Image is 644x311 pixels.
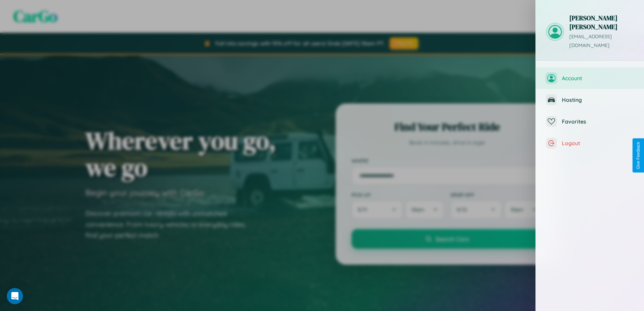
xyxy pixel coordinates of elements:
span: Logout [562,140,634,147]
h3: [PERSON_NAME] [PERSON_NAME] [569,14,634,31]
span: Favorites [562,118,634,125]
button: Account [536,67,644,89]
span: Account [562,75,634,82]
div: Give Feedback [636,142,641,169]
p: [EMAIL_ADDRESS][DOMAIN_NAME] [569,32,634,50]
button: Logout [536,132,644,154]
button: Hosting [536,89,644,111]
div: Open Intercom Messenger [7,288,23,304]
button: Favorites [536,111,644,132]
span: Hosting [562,96,634,103]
